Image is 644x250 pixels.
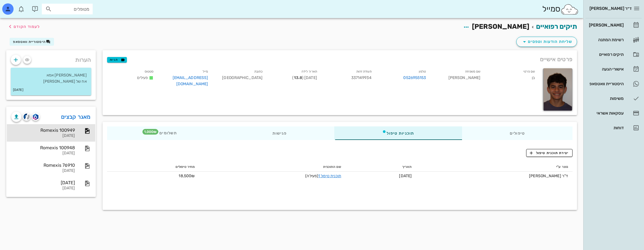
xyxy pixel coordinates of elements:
a: משימות [586,92,642,105]
small: שם משפחה [465,70,480,73]
small: כתובת [254,70,263,73]
span: 337149934 [351,75,372,80]
p: [PERSON_NAME] אמא אח של [PERSON_NAME] [15,72,87,85]
th: מחיר טיפולים [107,163,199,172]
div: פגישות [224,126,334,140]
td: [DATE] [346,172,417,181]
a: [PERSON_NAME] [586,18,642,32]
span: פעילים [137,75,148,80]
span: ד״ר [PERSON_NAME] [589,6,632,11]
img: SmileCloud logo [560,4,579,15]
div: עסקאות אשראי [588,111,624,115]
th: שם התוכנית [199,163,346,172]
div: [DATE] [11,133,75,138]
span: (פעילה) [305,174,341,178]
a: 0526955153 [403,75,426,81]
span: תג [17,5,20,8]
button: יצירת תוכנית טיפול [526,149,573,157]
td: ד"ר [PERSON_NAME] [416,172,573,181]
a: אישורי הגעה [586,62,642,76]
span: [PERSON_NAME] [472,23,529,30]
a: מאגר קבצים [61,112,91,121]
a: תיקים רפואיים [536,23,577,30]
div: תוכניות טיפול [334,126,462,140]
small: תעודת זהות [356,70,372,73]
div: [DATE] [11,180,75,185]
button: cliniview logo [23,113,31,121]
div: Romexis 100949 [11,128,75,133]
span: תגיות [110,57,124,62]
span: היסטוריית וואטסאפ [13,40,46,44]
div: היסטוריית וואטסאפ [588,82,624,86]
a: דוחות [586,121,642,135]
div: Romexis 76910 [11,163,75,168]
a: תיקים רפואיים [586,48,642,61]
div: טיפולים [462,126,573,140]
button: היסטוריית וואטסאפ [10,38,54,46]
div: הערות [6,50,96,67]
span: פרטים אישיים [540,55,573,64]
a: תוכנית טיפול 1 [318,174,341,178]
strong: 13.8 [294,75,302,80]
a: [EMAIL_ADDRESS][DOMAIN_NAME] [173,75,208,86]
div: בן [485,67,539,91]
span: יצירת תוכנית טיפול [530,150,569,155]
a: רשימת המתנה [586,33,642,47]
span: [DATE] ( ) [292,75,317,80]
span: תג [142,129,158,135]
img: cliniview logo [23,113,30,120]
div: משימות [588,96,624,101]
small: סטטוס [145,70,154,73]
small: [DATE] [13,87,23,93]
span: שליחת הודעות וטפסים [521,38,572,45]
div: רשימת המתנה [588,38,624,42]
div: [DATE] [11,186,75,191]
small: תאריך לידה [302,70,317,73]
div: Romexis 100948 [11,145,75,150]
a: עסקאות אשראי [586,106,642,120]
div: [DATE] [11,151,75,156]
div: דוחות [588,126,624,130]
span: לעמוד הקודם [14,24,40,29]
button: תגיות [107,57,127,63]
img: romexis logo [33,114,38,120]
small: מייל [203,70,208,73]
a: היסטוריית וואטסאפ [586,77,642,91]
div: [DATE] [11,168,75,173]
td: 18,500₪ [107,172,199,181]
div: סמייל [542,3,579,15]
th: תאריך [346,163,417,172]
small: טלפון [419,70,426,73]
div: [PERSON_NAME] [588,23,624,27]
div: [PERSON_NAME] [430,67,485,91]
small: שם פרטי [523,70,535,73]
div: תיקים רפואיים [588,52,624,57]
th: נוצר ע"י [416,163,573,172]
span: תשלומים [155,131,177,135]
button: שליחת הודעות וטפסים [516,37,577,47]
span: [GEOGRAPHIC_DATA] [222,75,263,80]
button: לעמוד הקודם [7,21,40,32]
div: אישורי הגעה [588,67,624,71]
button: romexis logo [32,113,40,121]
